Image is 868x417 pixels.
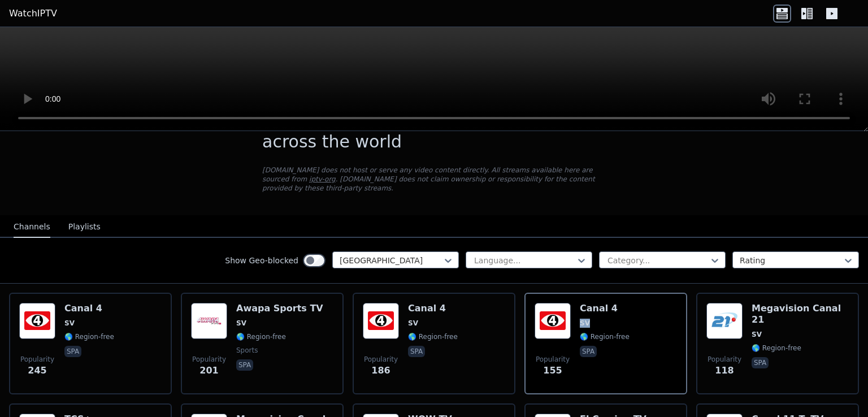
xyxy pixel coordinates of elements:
[408,303,458,314] h6: Canal 4
[236,359,253,371] p: spa
[28,364,46,377] span: 245
[309,175,336,183] a: iptv-org
[752,357,769,368] p: spa
[543,364,562,377] span: 155
[192,355,226,364] span: Popularity
[408,346,425,357] p: spa
[580,303,630,314] h6: Canal 4
[236,346,258,355] span: sports
[752,303,849,325] h6: Megavision Canal 21
[20,355,54,364] span: Popularity
[408,332,458,341] span: 🌎 Region-free
[536,355,570,364] span: Popularity
[752,330,762,339] span: SV
[64,332,114,341] span: 🌎 Region-free
[535,303,571,339] img: Canal 4
[715,364,734,377] span: 118
[706,303,743,339] img: Megavision Canal 21
[408,319,418,328] span: SV
[364,355,398,364] span: Popularity
[580,319,590,328] span: SV
[371,364,390,377] span: 186
[236,303,323,314] h6: Awapa Sports TV
[64,346,81,357] p: spa
[191,303,227,339] img: Awapa Sports TV
[262,111,606,152] h1: - Free IPTV streams from across the world
[68,216,101,238] button: Playlists
[199,364,218,377] span: 201
[236,332,286,341] span: 🌎 Region-free
[752,344,801,353] span: 🌎 Region-free
[9,7,57,20] a: WatchIPTV
[64,319,75,328] span: SV
[225,255,298,266] label: Show Geo-blocked
[64,303,114,314] h6: Canal 4
[262,166,606,193] p: [DOMAIN_NAME] does not host or serve any video content directly. All streams available here are s...
[363,303,399,339] img: Canal 4
[19,303,55,339] img: Canal 4
[708,355,741,364] span: Popularity
[580,332,630,341] span: 🌎 Region-free
[14,216,50,238] button: Channels
[580,346,597,357] p: spa
[236,319,246,328] span: SV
